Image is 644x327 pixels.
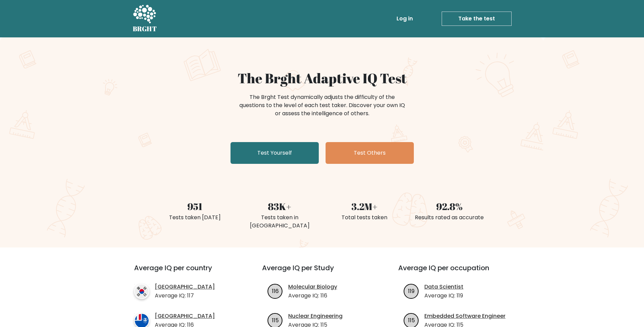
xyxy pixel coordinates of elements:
[272,316,279,324] text: 115
[442,12,512,26] a: Take the test
[424,292,463,300] p: Average IQ: 119
[288,283,337,291] a: Molecular Biology
[155,292,215,300] p: Average IQ: 117
[133,3,157,35] a: BRGHT
[157,70,488,86] h1: The Brght Adaptive IQ Test
[272,287,279,295] text: 116
[157,199,233,213] div: 951
[288,292,337,300] p: Average IQ: 116
[326,142,414,164] a: Test Others
[134,284,149,299] img: country
[411,199,488,213] div: 92.8%
[155,283,215,291] a: [GEOGRAPHIC_DATA]
[408,287,415,295] text: 119
[262,264,382,280] h3: Average IQ per Study
[411,213,488,222] div: Results rated as accurate
[424,283,463,291] a: Data Scientist
[155,312,215,320] a: [GEOGRAPHIC_DATA]
[241,199,318,213] div: 83K+
[408,316,415,324] text: 115
[398,264,518,280] h3: Average IQ per occupation
[157,213,233,222] div: Tests taken [DATE]
[326,213,403,222] div: Total tests taken
[133,25,157,33] h5: BRGHT
[394,12,416,25] a: Log in
[288,312,343,320] a: Nuclear Engineering
[231,142,319,164] a: Test Yourself
[424,312,505,320] a: Embedded Software Engineer
[134,264,238,280] h3: Average IQ per country
[241,213,318,230] div: Tests taken in [GEOGRAPHIC_DATA]
[326,199,403,213] div: 3.2M+
[237,93,407,118] div: The Brght Test dynamically adjusts the difficulty of the questions to the level of each test take...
